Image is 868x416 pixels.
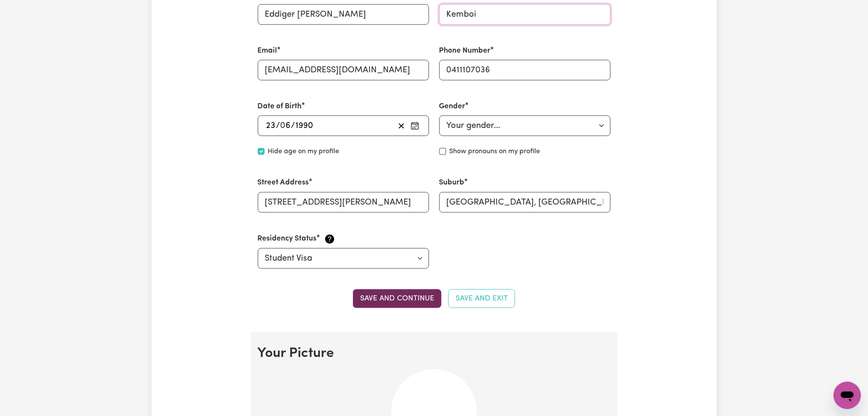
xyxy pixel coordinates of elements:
[266,119,276,132] input: --
[450,146,540,157] label: Show pronouns on my profile
[258,233,317,244] label: Residency Status
[281,119,291,132] input: --
[268,146,340,157] label: Hide age on my profile
[258,346,611,362] h2: Your Picture
[280,122,286,130] span: 0
[439,177,465,188] label: Suburb
[439,45,491,56] label: Phone Number
[448,289,515,308] button: Save and Exit
[439,192,611,213] input: e.g. North Bondi, New South Wales
[258,177,309,188] label: Street Address
[258,101,302,112] label: Date of Birth
[834,382,861,409] iframe: Button to launch messaging window
[353,289,441,308] button: Save and continue
[276,121,280,131] span: /
[258,45,277,56] label: Email
[295,119,314,132] input: ----
[291,121,295,131] span: /
[439,101,465,112] label: Gender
